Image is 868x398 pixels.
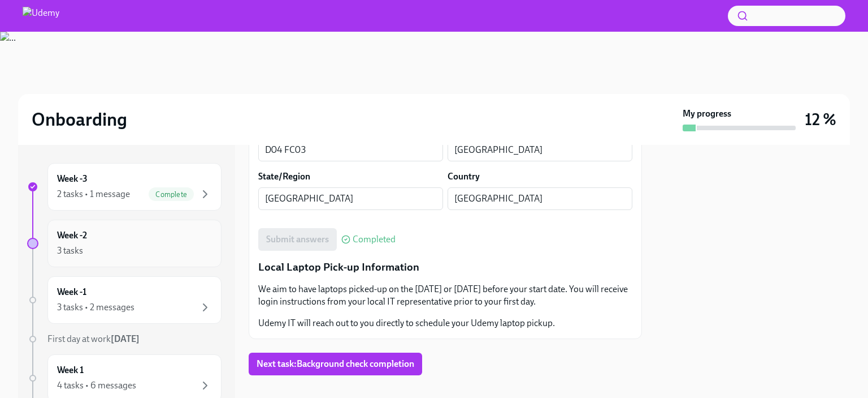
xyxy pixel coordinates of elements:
[258,317,632,329] p: Udemy IT will reach out to you directly to schedule your Udemy laptop pickup.
[149,190,194,199] span: Complete
[57,245,83,257] div: 3 tasks
[27,276,222,324] a: Week -13 tasks • 2 messages
[27,333,222,345] a: First day at work[DATE]
[257,358,414,370] span: Next task : Background check completion
[249,353,422,375] button: Next task:Background check completion
[57,364,84,376] h6: Week 1
[27,163,222,211] a: Week -32 tasks • 1 messageComplete
[23,7,59,25] img: Udemy
[32,108,127,131] h2: Onboarding
[47,333,140,344] span: First day at work
[57,173,88,185] h6: Week -3
[805,109,836,130] h3: 12 %
[57,188,130,200] div: 2 tasks • 1 message
[258,260,632,275] p: Local Laptop Pick-up Information
[111,333,140,344] strong: [DATE]
[683,108,731,120] strong: My progress
[353,235,396,244] span: Completed
[57,229,87,242] h6: Week -2
[258,170,310,183] label: State/Region
[258,283,632,308] p: We aim to have laptops picked-up on the [DATE] or [DATE] before your start date. You will receive...
[57,301,134,314] div: 3 tasks • 2 messages
[448,170,480,183] label: Country
[57,379,136,392] div: 4 tasks • 6 messages
[57,286,86,298] h6: Week -1
[27,220,222,267] a: Week -23 tasks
